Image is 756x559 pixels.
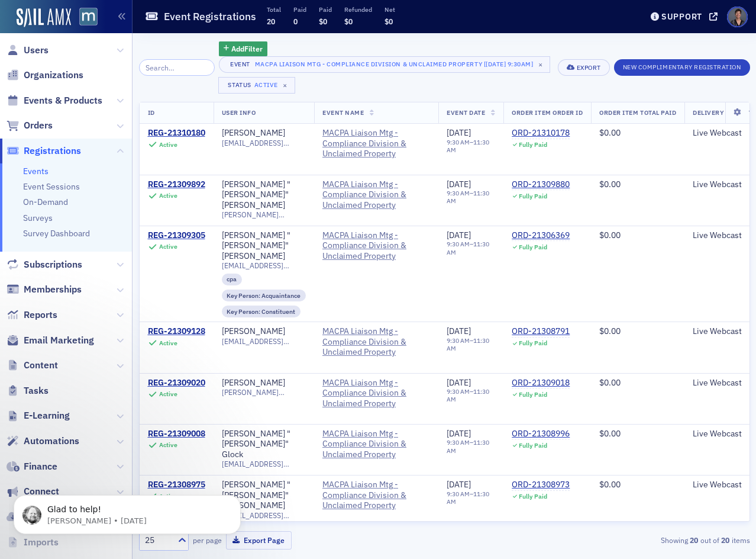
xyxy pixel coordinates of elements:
[148,429,205,439] div: REG-21309008
[385,17,393,26] span: $0
[7,510,57,523] a: Exports
[447,189,489,205] time: 11:30 AM
[280,80,290,91] span: ×
[159,192,177,200] div: Active
[148,179,205,190] a: REG-21309892
[693,128,752,139] div: Live Webcast
[447,490,470,498] time: 9:30 AM
[447,240,495,256] div: –
[7,283,82,296] a: Memberships
[447,127,471,138] span: [DATE]
[688,535,700,545] strong: 20
[519,493,547,500] div: Fully Paid
[222,429,306,460] div: [PERSON_NAME] "[PERSON_NAME]" Glock
[447,336,489,352] time: 11:30 AM
[512,230,570,241] a: ORD-21306369
[222,261,306,270] span: [EMAIL_ADDRESS][DOMAIN_NAME]
[447,439,495,454] div: –
[231,43,263,54] span: Add Filter
[71,8,98,28] a: View Homepage
[24,359,58,372] span: Content
[148,230,205,241] a: REG-21309305
[519,192,547,200] div: Fully Paid
[512,326,570,337] div: ORD-21308791
[7,94,102,107] a: Events & Products
[447,438,489,454] time: 11:30 AM
[599,377,621,388] span: $0.00
[322,230,430,262] a: MACPA Liaison Mtg - Compliance Division & Unclaimed Property
[512,429,570,439] a: ORD-21308996
[267,17,275,26] span: 20
[693,429,752,439] div: Live Webcast
[228,60,253,68] div: Event
[693,378,752,388] div: Live Webcast
[554,535,749,545] div: Showing out of items
[164,9,256,24] h1: Event Registrations
[614,59,750,76] button: New Complimentary Registration
[7,69,83,82] a: Organizations
[719,535,732,545] strong: 20
[148,326,205,337] a: REG-21309128
[599,479,621,490] span: $0.00
[24,460,57,473] span: Finance
[727,7,748,27] span: Profile
[447,189,470,197] time: 9:30 AM
[447,108,485,117] span: Event Date
[693,179,752,190] div: Live Webcast
[322,378,430,409] span: MACPA Liaison Mtg - Compliance Division & Unclaimed Property
[447,138,489,154] time: 11:30 AM
[7,359,58,372] a: Content
[344,17,353,26] span: $0
[558,59,609,76] button: Export
[222,460,306,468] span: [EMAIL_ADDRESS][DOMAIN_NAME]
[24,435,79,448] span: Automations
[9,470,245,553] iframe: Intercom notifications message
[222,128,285,139] a: [PERSON_NAME]
[512,480,570,490] a: ORD-21308973
[226,531,292,550] button: Export Page
[693,230,752,241] div: Live Webcast
[222,179,306,211] a: [PERSON_NAME] "[PERSON_NAME]" [PERSON_NAME]
[7,334,94,347] a: Email Marketing
[599,179,621,189] span: $0.00
[222,306,301,317] div: Key Person: Constituent
[319,17,327,26] span: $0
[599,127,621,138] span: $0.00
[322,429,430,460] span: MACPA Liaison Mtg - Compliance Division & Unclaimed Property
[519,391,547,399] div: Fully Paid
[79,8,98,26] img: SailAMX
[24,309,57,322] span: Reports
[23,228,90,239] a: Survey Dashboard
[519,243,547,251] div: Fully Paid
[599,428,621,439] span: $0.00
[24,334,94,347] span: Email Marketing
[17,8,71,27] img: SailAMX
[222,480,306,511] a: [PERSON_NAME] "[PERSON_NAME]" [PERSON_NAME]
[599,108,676,117] span: Order Item Total Paid
[322,128,430,159] a: MACPA Liaison Mtg - Compliance Division & Unclaimed Property
[322,480,430,511] a: MACPA Liaison Mtg - Compliance Division & Unclaimed Property
[159,441,177,449] div: Active
[693,108,752,117] span: Delivery Format
[7,460,57,473] a: Finance
[447,138,470,146] time: 9:30 AM
[148,378,205,388] div: REG-21309020
[222,108,256,117] span: User Info
[385,5,395,14] p: Net
[148,128,205,139] div: REG-21310180
[222,139,306,147] span: [EMAIL_ADDRESS][DOMAIN_NAME]
[23,197,68,207] a: On-Demand
[599,326,621,336] span: $0.00
[322,108,364,117] span: Event Name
